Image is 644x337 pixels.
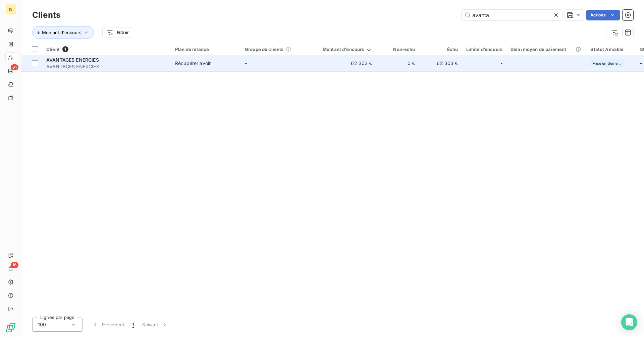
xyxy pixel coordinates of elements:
span: 16 [11,262,18,268]
button: Actions [586,10,620,20]
span: AVANTAGES ENERGIES [46,57,99,63]
button: 1 [128,318,138,332]
button: Précédent [88,318,128,332]
td: 0 € [376,55,419,71]
span: 1 [62,46,68,52]
img: Logo LeanPay [5,322,16,333]
button: Suivant [138,318,172,332]
div: IS [5,4,16,15]
div: Open Intercom Messenger [621,314,637,330]
span: Montant d'encours [42,30,82,35]
span: 100 [38,321,46,328]
button: Filtrer [102,27,133,38]
div: Non-échu [380,47,415,52]
span: Client [46,47,60,52]
div: Récupérer avoir [175,60,211,67]
span: 1 [132,321,134,328]
span: Groupe de clients [245,47,284,52]
span: - [245,60,247,66]
td: 62 303 € [419,55,462,71]
span: - [500,60,502,67]
div: Montant d'encours [315,47,372,52]
div: Statut Amiable [590,47,632,52]
button: Montant d'encours [32,26,94,39]
input: Rechercher [462,10,562,20]
div: Échu [423,47,458,52]
div: Limite d’encours [466,47,502,52]
div: Plan de relance [175,47,237,52]
div: Délai moyen de paiement [511,47,582,52]
td: 62 303 € [311,55,376,71]
h3: Clients [32,9,60,21]
span: 61 [11,64,18,70]
span: Mise en demeure [592,61,622,65]
span: - [640,60,642,66]
span: AVANTAGES ENERGIES [46,63,167,70]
